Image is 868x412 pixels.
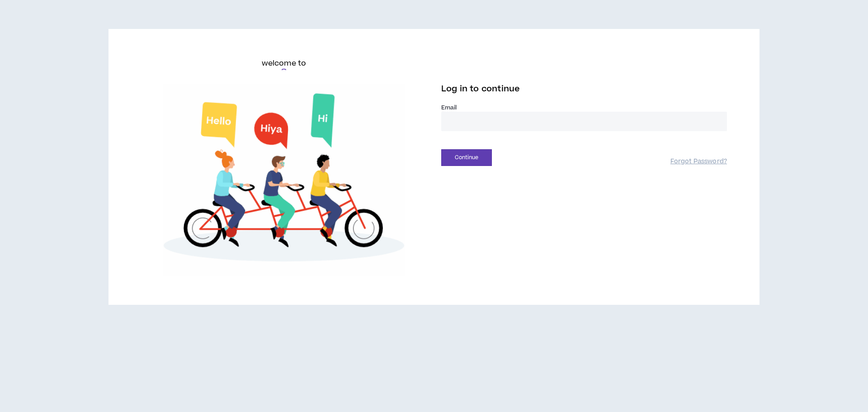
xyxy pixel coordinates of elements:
img: Welcome to Wripple [141,84,427,276]
a: Forgot Password? [670,157,727,166]
h6: welcome to [262,58,307,69]
span: Log in to continue [441,83,520,95]
button: Continue [441,149,492,166]
label: Email [441,104,727,112]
